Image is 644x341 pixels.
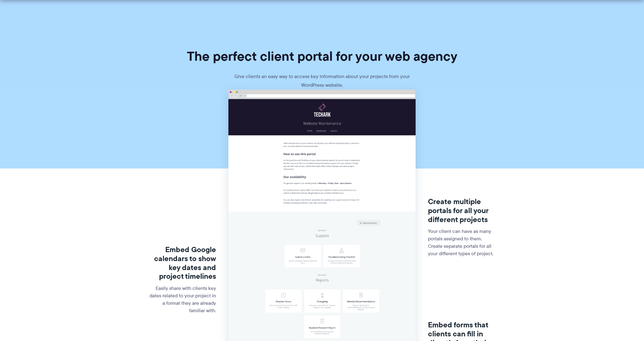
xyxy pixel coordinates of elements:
[428,228,496,257] p: Your client can have as many portals assigned to them. Create separate portals for all your diffe...
[148,245,216,281] h3: Embed Google calendars to show key dates and project timelines
[428,197,496,224] h3: Create multiple portals for all your different projects
[148,285,216,314] p: Easily share with clients key dates related to your project in a format they are already familiar...
[229,72,415,90] p: Give clients an easy way to access key information about your projects from your WordPress website.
